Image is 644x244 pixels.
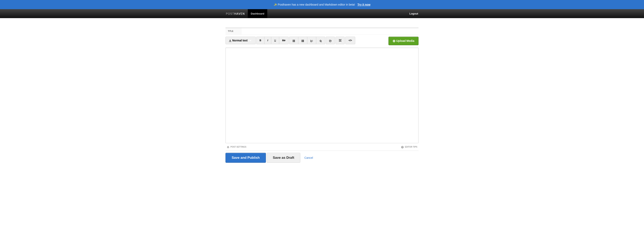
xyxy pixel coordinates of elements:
a: Logout [406,9,421,18]
a: Post Settings [227,146,246,148]
a: B [256,37,264,44]
label: Title [225,28,242,34]
header: ✨ Posthaven has a new dashboard and Markdown editor in beta! [274,3,355,6]
a: Str [279,37,289,44]
a: Cancel [304,156,313,159]
img: pagebreak-icon.png [339,39,342,42]
a: U [271,37,279,44]
a: Dashboard [248,9,267,18]
input: Save as Draft [267,153,301,163]
a: I [264,37,271,44]
a: </> [345,37,355,44]
a: Try it now [357,3,370,6]
img: Posthaven-bar [226,13,245,16]
del: Str [282,39,286,42]
span: Normal text [229,39,248,42]
input: Save and Publish [225,153,266,163]
a: Editor Tips [401,146,417,148]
